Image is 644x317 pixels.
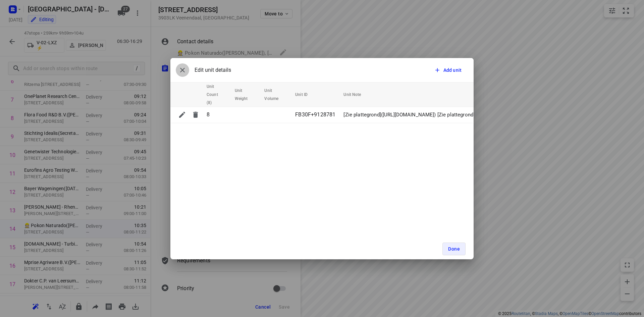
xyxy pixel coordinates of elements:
[431,64,466,76] button: Add unit
[343,91,370,99] span: Unit Note
[176,63,231,77] div: Edit unit details
[443,67,462,73] span: Add unit
[189,108,202,121] button: Delete
[175,108,189,121] button: Edit
[295,91,316,99] span: Unit ID
[235,87,257,103] span: Unit Weight
[448,246,460,252] span: Done
[207,83,227,107] span: Unit Count (8)
[264,87,287,103] span: Unit Volume
[204,107,232,123] td: 8
[292,107,341,123] td: FB30F+9128781
[442,243,466,255] button: Done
